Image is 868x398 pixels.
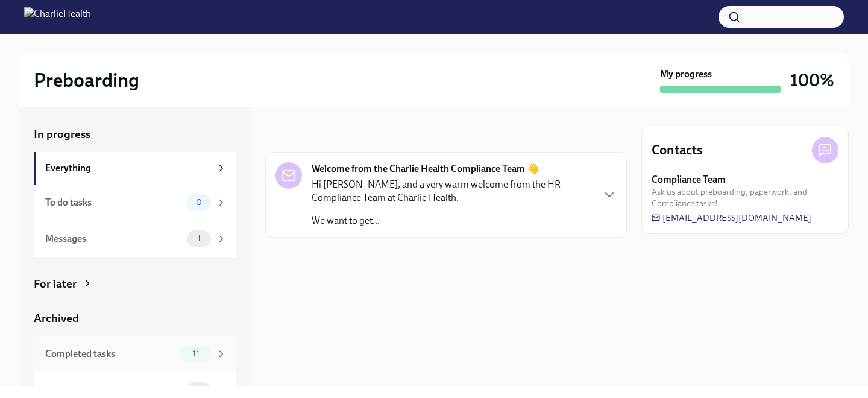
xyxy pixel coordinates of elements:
[652,173,726,186] strong: Compliance Team
[34,185,236,221] a: To do tasks0
[45,196,182,209] div: To do tasks
[189,198,209,207] span: 0
[185,349,207,358] span: 11
[312,162,539,175] strong: Welcome from the Charlie Health Compliance Team 👋
[34,68,139,92] h2: Preboarding
[34,221,236,257] a: Messages1
[45,232,182,245] div: Messages
[34,276,77,292] div: For later
[189,385,209,394] span: 0
[312,178,593,204] p: Hi [PERSON_NAME], and a very warm welcome from the HR Compliance Team at Charlie Health.
[45,384,182,397] div: Messages
[265,127,322,142] div: In progress
[660,68,712,81] strong: My progress
[34,127,236,142] a: In progress
[45,162,211,175] div: Everything
[34,311,236,326] a: Archived
[652,212,811,224] a: [EMAIL_ADDRESS][DOMAIN_NAME]
[34,152,236,185] a: Everything
[34,276,236,292] a: For later
[24,7,91,27] img: CharlieHealth
[45,347,176,361] div: Completed tasks
[790,69,834,91] h3: 100%
[652,141,703,159] h4: Contacts
[312,214,593,227] p: We want to get...
[34,336,236,372] a: Completed tasks11
[652,186,838,209] span: Ask us about preboarding, paperwork, and Compliance tasks!
[190,234,208,243] span: 1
